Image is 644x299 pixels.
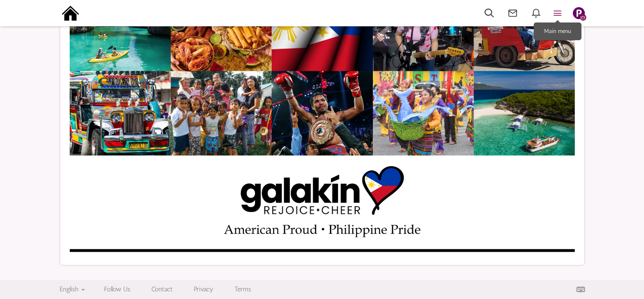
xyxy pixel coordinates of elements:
[573,7,585,19] img: Slide1.png
[60,285,78,293] span: English
[60,2,81,24] img: output-onlinepngtools%20-%202025-09-15T191211.976.png
[234,285,251,293] a: Terms
[104,285,130,293] a: Follow Us
[194,285,213,293] a: Privacy
[179,155,465,245] img: 286758%2F9492981%2FSlide4.png
[151,285,173,293] a: Contact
